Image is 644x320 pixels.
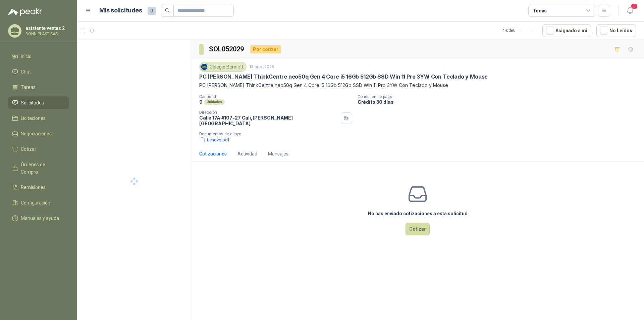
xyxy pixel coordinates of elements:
a: Tareas [8,81,69,94]
button: No Leídos [596,24,636,37]
a: Licitaciones [8,112,69,125]
div: 1 - 0 de 0 [503,25,537,36]
span: Chat [21,68,31,76]
a: Cotizar [8,143,69,155]
p: Cantidad [199,94,352,99]
h3: SOL052029 [209,44,245,54]
p: PC [PERSON_NAME] ThinkCentre neo50q Gen 4 Core i5 16Gb 512Gb SSD Win 11 Pro 3YW Con Teclado y Mouse [199,82,636,89]
div: Por cotizar [250,45,281,53]
p: Crédito 30 días [358,99,641,105]
a: Solicitudes [8,96,69,109]
button: Asignado a mi [542,24,591,37]
p: Condición de pago [358,94,641,99]
a: Remisiones [8,181,69,194]
button: Lenovo.pdf [199,136,230,143]
p: asistente ventas 2 [25,26,67,31]
span: 0 [148,7,156,15]
h3: No has enviado cotizaciones a esta solicitud [368,210,468,217]
p: BONNIPLAST SAS [25,32,67,36]
span: Remisiones [21,184,46,191]
div: Todas [533,7,547,14]
a: Órdenes de Compra [8,158,69,178]
a: Inicio [8,50,69,63]
p: Documentos de apoyo [199,132,641,136]
span: Tareas [21,84,36,91]
div: Colegio Bennett [199,62,247,72]
span: 6 [631,3,638,9]
span: Configuración [21,199,50,207]
p: Calle 17A #107-27 Cali , [PERSON_NAME][GEOGRAPHIC_DATA] [199,115,338,126]
div: Unidades [204,99,225,105]
span: Solicitudes [21,99,44,106]
span: Licitaciones [21,115,46,122]
div: Mensajes [268,150,288,157]
p: 13 ago, 2025 [249,64,274,70]
span: Manuales y ayuda [21,215,59,222]
h1: Mis solicitudes [99,6,142,15]
a: Configuración [8,196,69,209]
span: Órdenes de Compra [21,161,63,176]
p: 9 [199,99,203,105]
img: Company Logo [201,63,208,71]
a: Chat [8,65,69,78]
div: Actividad [237,150,257,157]
p: Dirección [199,110,338,115]
button: 6 [624,5,636,17]
span: Cotizar [21,145,36,153]
span: Negociaciones [21,130,52,137]
p: PC [PERSON_NAME] ThinkCentre neo50q Gen 4 Core i5 16Gb 512Gb SSD Win 11 Pro 3YW Con Teclado y Mouse [199,73,488,80]
span: Inicio [21,53,32,60]
a: Negociaciones [8,127,69,140]
span: search [165,8,170,13]
a: Manuales y ayuda [8,212,69,225]
button: Cotizar [406,223,430,235]
div: Cotizaciones [199,150,227,157]
img: Logo peakr [8,8,42,16]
